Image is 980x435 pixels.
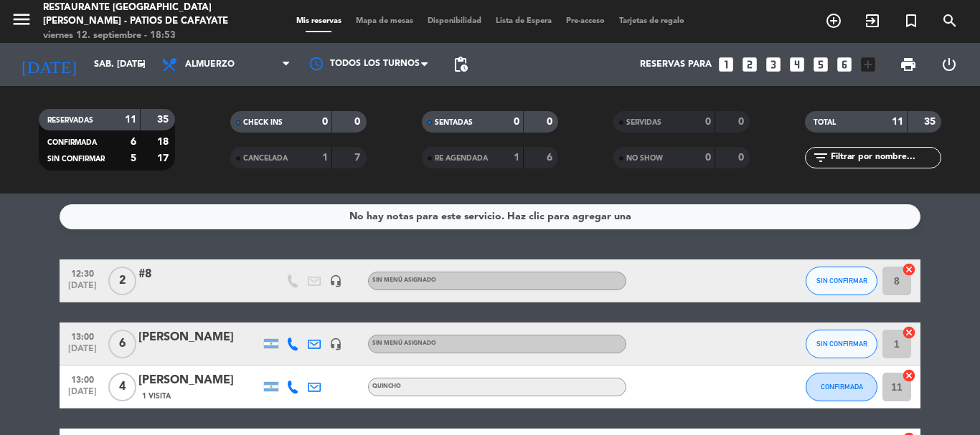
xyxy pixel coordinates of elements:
[65,371,100,387] span: 13:00
[372,277,436,283] span: Sin menú asignado
[864,12,881,29] i: exit_to_app
[806,267,877,295] button: SIN CONFIRMAR
[157,153,171,163] strong: 17
[788,55,806,74] i: looks_4
[900,56,917,73] span: print
[489,17,559,25] span: Lista de Espera
[829,150,941,166] input: Filtrar por nombre...
[452,56,469,73] span: pending_actions
[806,373,877,401] button: CONFIRMADA
[740,55,759,74] i: looks_two
[821,383,863,391] span: CONFIRMADA
[185,59,235,70] span: Almuerzo
[559,17,612,25] span: Pre-acceso
[514,153,519,163] strong: 1
[902,368,916,383] i: cancel
[738,153,747,163] strong: 0
[928,43,969,86] div: LOG OUT
[47,156,105,163] span: SIN CONFIRMAR
[125,115,136,125] strong: 11
[349,17,420,25] span: Mapa de mesas
[738,117,747,127] strong: 0
[825,12,842,29] i: add_circle_outline
[65,344,100,360] span: [DATE]
[764,55,783,74] i: looks_3
[131,153,136,163] strong: 5
[354,117,363,127] strong: 0
[142,391,171,402] span: 1 Visita
[329,338,342,350] i: headset_mic
[859,55,877,74] i: add_box
[65,264,100,281] span: 12:30
[322,153,328,163] strong: 1
[131,137,136,147] strong: 6
[329,274,342,287] i: headset_mic
[816,340,867,348] span: SIN CONFIRMAR
[43,1,235,29] div: Restaurante [GEOGRAPHIC_DATA][PERSON_NAME] - Patios de Cafayate
[65,281,100,297] span: [DATE]
[372,340,436,346] span: Sin menú asignado
[626,119,661,126] span: SERVIDAS
[11,9,32,30] i: menu
[420,17,489,25] span: Disponibilidad
[547,153,555,163] strong: 6
[902,262,916,277] i: cancel
[941,56,958,73] i: power_settings_new
[717,55,735,74] i: looks_one
[640,59,712,70] span: Reservas para
[835,55,854,74] i: looks_6
[435,119,473,126] span: SENTADAS
[47,117,93,124] span: RESERVADAS
[243,119,283,126] span: CHECK INS
[547,117,555,127] strong: 0
[289,17,349,25] span: Mis reservas
[108,373,136,401] span: 4
[814,119,836,126] span: TOTAL
[65,387,100,403] span: [DATE]
[941,12,958,29] i: search
[11,9,32,35] button: menu
[157,115,171,125] strong: 35
[47,139,97,146] span: CONFIRMADA
[138,328,260,347] div: [PERSON_NAME]
[243,155,288,162] span: CANCELADA
[157,137,171,147] strong: 18
[349,209,631,225] div: No hay notas para este servicio. Haz clic para agregar una
[435,155,488,162] span: RE AGENDADA
[892,117,903,127] strong: 11
[902,325,916,340] i: cancel
[705,117,711,127] strong: 0
[108,330,136,358] span: 6
[108,267,136,295] span: 2
[372,383,401,389] span: Quincho
[903,12,920,29] i: turned_in_not
[811,55,830,74] i: looks_5
[812,149,829,166] i: filter_list
[11,49,87,80] i: [DATE]
[322,117,328,127] strong: 0
[133,56,151,73] i: arrow_drop_down
[65,328,100,344] span: 13:00
[612,17,692,25] span: Tarjetas de regalo
[514,117,519,127] strong: 0
[806,330,877,358] button: SIN CONFIRMAR
[626,155,663,162] span: NO SHOW
[816,277,867,285] span: SIN CONFIRMAR
[43,29,235,43] div: viernes 12. septiembre - 18:53
[138,265,260,284] div: #8
[924,117,938,127] strong: 35
[138,371,260,390] div: [PERSON_NAME]
[705,153,711,163] strong: 0
[354,153,363,163] strong: 7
